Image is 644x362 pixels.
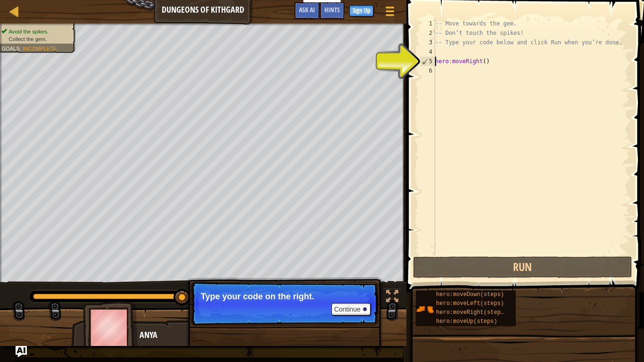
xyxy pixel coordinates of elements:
li: Avoid the spikes. [1,28,70,35]
img: portrait.png [416,300,434,318]
button: Ask AI [16,346,27,357]
span: : [20,45,23,51]
button: Ask AI [294,2,320,19]
span: hero:moveLeft(steps) [436,300,504,307]
span: Hints [324,5,340,14]
button: Continue [331,303,371,315]
span: Goals [1,45,20,51]
span: Avoid the spikes. [9,28,49,34]
span: hero:moveDown(steps) [436,291,504,298]
div: 6 [420,66,435,75]
button: Sign Up [349,5,373,16]
p: Type your code on the right. [201,292,368,301]
span: Ask AI [299,5,315,14]
button: Show game menu [378,2,402,24]
span: Collect the gem. [9,36,47,42]
button: Toggle fullscreen [383,288,402,307]
span: hero:moveRight(steps) [436,309,507,316]
span: Incomplete [23,45,57,51]
div: 5 [420,57,435,66]
div: 3 [420,38,435,47]
button: Run [413,256,633,278]
img: thang_avatar_frame.png [83,301,138,354]
li: Collect the gem. [1,35,70,43]
span: hero:moveUp(steps) [436,318,497,325]
div: Anya [140,329,326,341]
div: 2 [420,28,435,38]
div: 4 [420,47,435,57]
div: 1 [420,19,435,28]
